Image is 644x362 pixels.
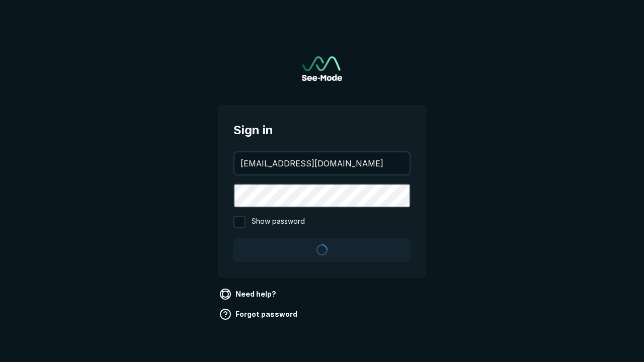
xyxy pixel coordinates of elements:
a: Need help? [217,286,280,302]
span: Sign in [233,121,411,139]
a: Forgot password [217,306,301,322]
img: See-Mode Logo [302,56,342,81]
a: Go to sign in [302,56,342,81]
input: your@email.com [234,152,410,174]
span: Show password [252,216,305,228]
